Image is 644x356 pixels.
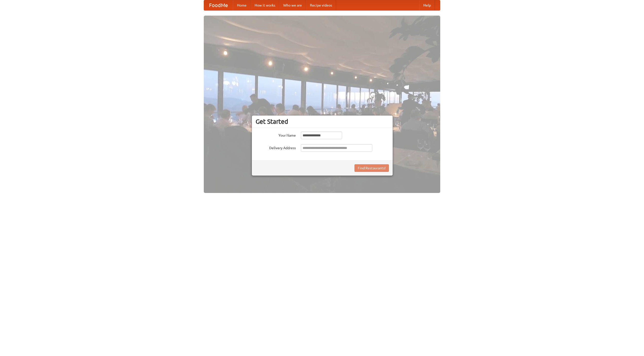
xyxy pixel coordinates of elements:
label: Delivery Address [256,144,296,150]
a: How it works [251,0,279,10]
label: Your Name [256,132,296,138]
a: Help [419,0,435,10]
a: Recipe videos [306,0,336,10]
a: Who we are [279,0,306,10]
button: Find Restaurants! [354,164,389,172]
a: Home [233,0,251,10]
a: FoodMe [204,0,233,10]
h3: Get Started [256,118,389,125]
